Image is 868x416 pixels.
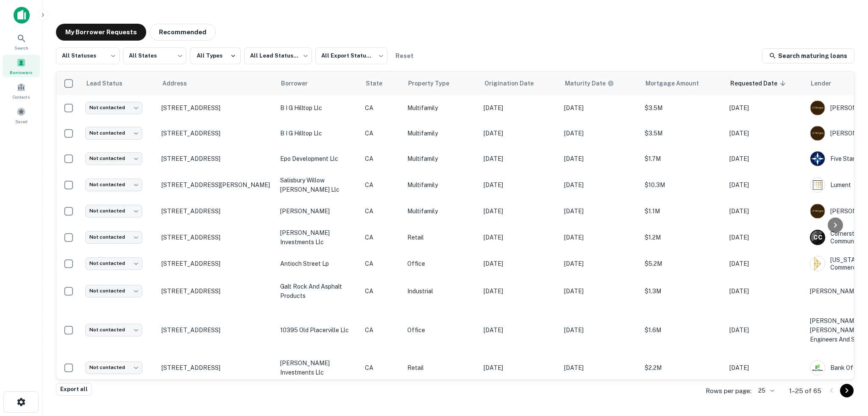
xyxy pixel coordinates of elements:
p: Multifamily [407,129,475,138]
span: Borrower [281,78,319,88]
button: My Borrower Requests [56,24,146,41]
p: antioch street lp [280,259,356,268]
th: Property Type [403,72,479,95]
p: Industrial [407,287,475,296]
p: [DATE] [729,180,801,190]
span: Saved [15,118,28,125]
p: [DATE] [484,363,556,372]
p: Office [407,325,475,335]
p: Multifamily [407,207,475,216]
span: Maturity dates displayed may be estimated. Please contact the lender for the most accurate maturi... [565,79,625,88]
th: Address [157,72,276,95]
span: Lender [811,78,842,88]
span: State [366,78,393,88]
p: $5.2M [645,259,721,268]
p: Rows per page: [706,386,751,396]
p: CA [365,180,399,190]
p: [DATE] [484,103,556,113]
p: Multifamily [407,103,475,113]
p: [DATE] [564,129,636,138]
p: $1.7M [645,154,721,163]
th: State [361,72,403,95]
p: [STREET_ADDRESS] [161,104,272,112]
p: b i g hilltop llc [280,103,356,113]
img: picture [810,152,825,166]
p: 10395 old placerville llc [280,325,356,335]
p: $1.6M [645,325,721,335]
img: picture [810,204,825,218]
p: Office [407,259,475,268]
a: Saved [3,104,40,127]
a: Search maturing loans [762,48,854,63]
div: Not contacted [85,257,142,270]
th: Borrower [276,72,361,95]
div: Contacts [3,79,40,102]
div: Not contacted [85,152,142,165]
p: CA [365,129,399,138]
p: Retail [407,233,475,242]
p: [DATE] [484,325,556,335]
p: epo development llc [280,154,356,163]
p: CA [365,207,399,216]
p: [STREET_ADDRESS] [161,155,272,163]
p: CA [365,154,399,163]
p: [DATE] [729,287,801,296]
img: picture [810,256,825,271]
p: galt rock and asphalt products [280,282,356,300]
span: Search [14,44,28,51]
div: Not contacted [85,102,142,114]
p: 1–25 of 65 [789,386,821,396]
p: [DATE] [729,325,801,335]
button: Export all [56,383,92,396]
p: [DATE] [564,180,636,190]
div: All Lead Statuses [244,45,312,67]
div: All Statuses [56,45,120,67]
p: $3.5M [645,129,721,138]
div: Not contacted [85,324,142,336]
button: Go to next page [840,384,854,397]
p: [DATE] [484,154,556,163]
button: All Types [190,47,241,64]
span: Borrowers [10,69,33,76]
span: Requested Date [730,78,788,88]
p: [DATE] [484,129,556,138]
p: [STREET_ADDRESS] [161,260,272,267]
p: Multifamily [407,180,475,190]
h6: Maturity Date [565,79,606,88]
p: Multifamily [407,154,475,163]
p: [DATE] [564,154,636,163]
p: [STREET_ADDRESS] [161,234,272,241]
img: picture [810,101,825,115]
img: picture [810,126,825,141]
p: [STREET_ADDRESS] [161,287,272,295]
p: $3.5M [645,103,721,113]
p: CA [365,233,399,242]
button: Recommended [150,24,216,41]
iframe: Chat Widget [826,348,868,389]
img: picture [810,178,825,192]
p: [DATE] [484,207,556,216]
div: Not contacted [85,179,142,191]
p: Retail [407,363,475,372]
span: Lead Status [86,78,134,88]
p: $1.3M [645,287,721,296]
p: CA [365,325,399,335]
p: [PERSON_NAME] [280,207,356,216]
p: [DATE] [564,103,636,113]
th: Requested Date [725,72,806,95]
a: Search [3,30,40,53]
p: [DATE] [564,207,636,216]
div: Not contacted [85,205,142,217]
p: [DATE] [484,287,556,296]
p: [DATE] [564,259,636,268]
th: Maturity dates displayed may be estimated. Please contact the lender for the most accurate maturi... [560,72,640,95]
div: Not contacted [85,285,142,297]
p: [DATE] [729,103,801,113]
a: Borrowers [3,55,40,77]
p: CA [365,363,399,372]
p: [DATE] [484,180,556,190]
